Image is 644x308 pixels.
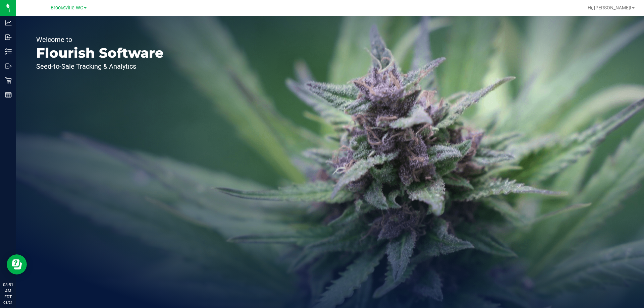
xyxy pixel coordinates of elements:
p: 08:51 AM EDT [3,282,13,300]
inline-svg: Reports [5,91,12,98]
span: Brooksville WC [51,5,83,11]
p: Flourish Software [36,46,164,60]
inline-svg: Retail [5,77,12,84]
inline-svg: Inbound [5,34,12,41]
p: Welcome to [36,36,164,43]
p: Seed-to-Sale Tracking & Analytics [36,63,164,70]
inline-svg: Outbound [5,63,12,69]
iframe: Resource center [7,254,27,274]
span: Hi, [PERSON_NAME]! [588,5,631,10]
inline-svg: Inventory [5,48,12,55]
inline-svg: Analytics [5,19,12,26]
p: 08/21 [3,300,13,305]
